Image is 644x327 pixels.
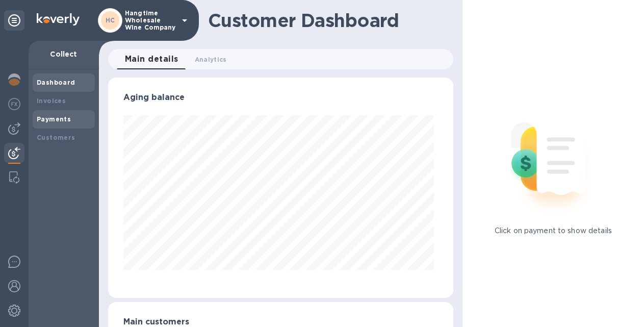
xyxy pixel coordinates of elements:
b: Invoices [37,97,66,105]
h3: Aging balance [123,93,438,103]
h1: Customer Dashboard [208,10,446,31]
b: Payments [37,115,71,123]
b: HC [106,16,115,24]
div: Unpin categories [4,10,24,31]
b: Customers [37,134,75,141]
h3: Main customers [123,317,438,327]
p: Click on payment to show details [495,225,612,236]
span: Main details [125,52,178,66]
b: Dashboard [37,79,75,86]
p: Collect [37,49,91,59]
span: Analytics [195,54,227,65]
p: Hangtime Wholesale Wine Company [125,10,176,31]
img: Foreign exchange [8,98,20,110]
img: Logo [37,13,80,26]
